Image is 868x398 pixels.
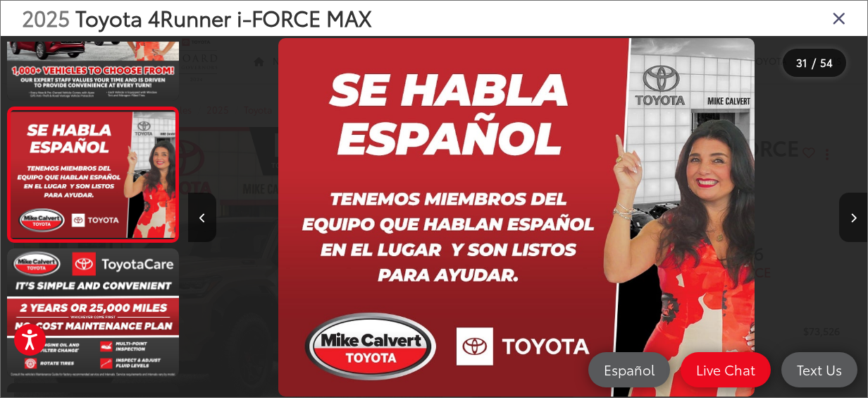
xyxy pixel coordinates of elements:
span: Español [597,361,662,378]
div: 2025 Toyota 4Runner i-FORCE MAX TRD Pro 30 [177,38,856,397]
img: 2025 Toyota 4Runner i-FORCE MAX TRD Pro [278,38,755,397]
span: 54 [820,54,833,70]
img: 2025 Toyota 4Runner i-FORCE MAX TRD Pro [9,111,178,238]
span: Toyota 4Runner i-FORCE MAX [75,2,372,32]
i: Close gallery [832,8,846,27]
button: Next image [839,193,867,242]
a: Español [588,352,670,387]
span: Live Chat [689,361,762,378]
img: 2025 Toyota 4Runner i-FORCE MAX TRD Pro [6,247,181,379]
a: Live Chat [681,352,771,387]
button: Previous image [188,193,216,242]
a: Text Us [781,352,857,387]
span: 2025 [22,2,70,32]
span: Text Us [790,361,849,378]
span: 31 [796,54,807,70]
span: / [810,58,817,68]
